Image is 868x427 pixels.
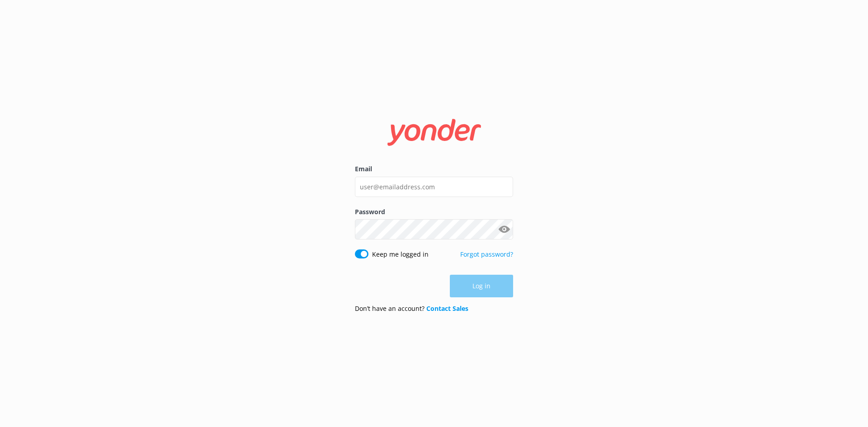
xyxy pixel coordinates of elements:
[355,207,513,217] label: Password
[372,249,429,259] label: Keep me logged in
[355,164,513,174] label: Email
[495,221,513,239] button: Show password
[355,177,513,197] input: user@emailaddress.com
[426,304,468,313] a: Contact Sales
[460,250,513,258] a: Forgot password?
[355,304,468,314] p: Don’t have an account?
